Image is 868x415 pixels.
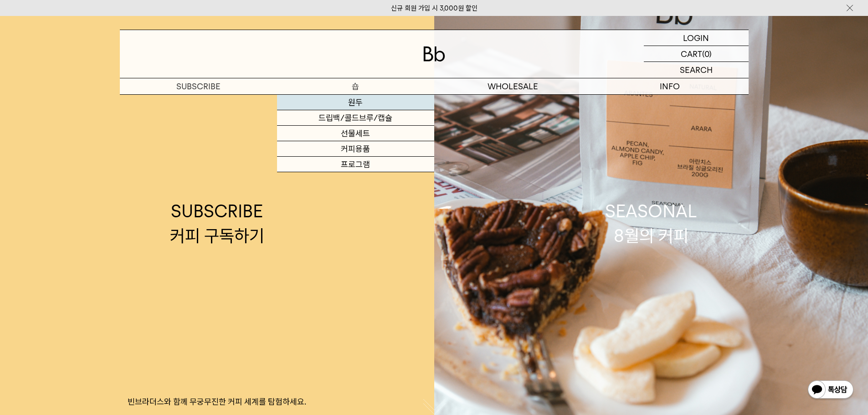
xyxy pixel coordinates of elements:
[120,78,277,94] a: SUBSCRIBE
[702,46,712,61] p: (0)
[680,62,713,78] p: SEARCH
[644,30,749,46] a: LOGIN
[277,95,434,110] a: 원두
[591,78,749,94] p: INFO
[683,30,709,46] p: LOGIN
[681,46,702,61] p: CART
[807,379,854,401] img: 카카오톡 채널 1:1 채팅 버튼
[391,4,478,12] a: 신규 회원 가입 시 3,000원 할인
[277,157,434,172] a: 프로그램
[644,46,749,62] a: CART (0)
[277,126,434,141] a: 선물세트
[423,46,445,61] img: 로고
[605,199,697,247] div: SEASONAL 8월의 커피
[277,78,434,94] a: 숍
[277,110,434,126] a: 드립백/콜드브루/캡슐
[277,141,434,157] a: 커피용품
[170,199,264,247] div: SUBSCRIBE 커피 구독하기
[434,78,591,94] p: WHOLESALE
